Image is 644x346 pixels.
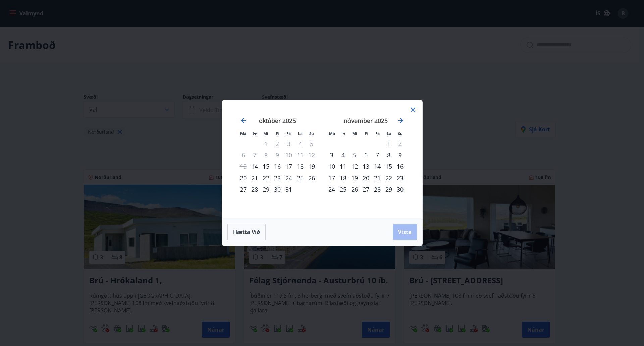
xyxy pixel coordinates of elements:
[383,149,394,161] div: 8
[283,161,294,172] div: 17
[337,172,349,184] div: 18
[360,184,372,195] div: 27
[329,131,335,136] small: Má
[394,161,406,172] td: Choose sunnudagur, 16. nóvember 2025 as your check-in date. It’s available.
[237,161,249,172] td: Not available. mánudagur, 13. október 2025
[360,149,372,161] td: Choose fimmtudagur, 6. nóvember 2025 as your check-in date. It’s available.
[294,172,306,184] div: 25
[360,161,372,172] td: Choose fimmtudagur, 13. nóvember 2025 as your check-in date. It’s available.
[230,108,414,210] div: Calendar
[394,172,406,184] td: Choose sunnudagur, 23. nóvember 2025 as your check-in date. It’s available.
[349,184,360,195] div: 26
[306,138,317,149] td: Not available. sunnudagur, 5. október 2025
[360,184,372,195] td: Choose fimmtudagur, 27. nóvember 2025 as your check-in date. It’s available.
[272,138,283,149] td: Not available. fimmtudagur, 2. október 2025
[283,172,294,184] td: Choose föstudagur, 24. október 2025 as your check-in date. It’s available.
[326,172,337,184] td: Choose mánudagur, 17. nóvember 2025 as your check-in date. It’s available.
[237,172,249,184] td: Choose mánudagur, 20. október 2025 as your check-in date. It’s available.
[349,149,360,161] div: 5
[294,138,306,149] td: Not available. laugardagur, 4. október 2025
[394,161,406,172] div: 16
[387,131,391,136] small: La
[283,184,294,195] td: Choose föstudagur, 31. október 2025 as your check-in date. It’s available.
[396,117,405,125] div: Move forward to switch to the next month.
[237,172,249,184] div: 20
[259,117,296,125] strong: október 2025
[249,149,260,161] td: Not available. þriðjudagur, 7. október 2025
[349,149,360,161] td: Choose miðvikudagur, 5. nóvember 2025 as your check-in date. It’s available.
[326,184,337,195] td: Choose mánudagur, 24. nóvember 2025 as your check-in date. It’s available.
[249,161,260,172] td: Choose þriðjudagur, 14. október 2025 as your check-in date. It’s available.
[286,131,291,136] small: Fö
[352,131,357,136] small: Mi
[394,138,406,149] div: 2
[272,184,283,195] td: Choose fimmtudagur, 30. október 2025 as your check-in date. It’s available.
[337,161,349,172] td: Choose þriðjudagur, 11. nóvember 2025 as your check-in date. It’s available.
[337,149,349,161] td: Choose þriðjudagur, 4. nóvember 2025 as your check-in date. It’s available.
[383,138,394,149] td: Choose laugardagur, 1. nóvember 2025 as your check-in date. It’s available.
[349,161,360,172] td: Choose miðvikudagur, 12. nóvember 2025 as your check-in date. It’s available.
[260,149,272,161] td: Not available. miðvikudagur, 8. október 2025
[283,184,294,195] div: 31
[294,161,306,172] div: 18
[383,184,394,195] div: 29
[341,131,345,136] small: Þr
[306,161,317,172] td: Choose sunnudagur, 19. október 2025 as your check-in date. It’s available.
[272,161,283,172] div: 16
[383,138,394,149] div: 1
[253,131,257,136] small: Þr
[326,149,337,161] div: 3
[240,131,246,136] small: Má
[383,172,394,184] td: Choose laugardagur, 22. nóvember 2025 as your check-in date. It’s available.
[294,149,306,161] td: Not available. laugardagur, 11. október 2025
[260,161,272,172] td: Choose miðvikudagur, 15. október 2025 as your check-in date. It’s available.
[349,172,360,184] div: 19
[326,172,337,184] div: 17
[337,149,349,161] div: 4
[283,149,294,161] td: Not available. föstudagur, 10. október 2025
[237,149,249,161] td: Not available. mánudagur, 6. október 2025
[260,172,272,184] div: 22
[394,172,406,184] div: 23
[372,172,383,184] td: Choose föstudagur, 21. nóvember 2025 as your check-in date. It’s available.
[360,161,372,172] div: 13
[383,161,394,172] div: 15
[272,161,283,172] td: Choose fimmtudagur, 16. október 2025 as your check-in date. It’s available.
[394,138,406,149] td: Choose sunnudagur, 2. nóvember 2025 as your check-in date. It’s available.
[360,172,372,184] div: 20
[349,172,360,184] td: Choose miðvikudagur, 19. nóvember 2025 as your check-in date. It’s available.
[360,149,372,161] div: 6
[326,149,337,161] td: Choose mánudagur, 3. nóvember 2025 as your check-in date. It’s available.
[260,138,272,149] td: Not available. miðvikudagur, 1. október 2025
[260,184,272,195] div: 29
[283,161,294,172] td: Choose föstudagur, 17. október 2025 as your check-in date. It’s available.
[394,184,406,195] td: Choose sunnudagur, 30. nóvember 2025 as your check-in date. It’s available.
[383,184,394,195] td: Choose laugardagur, 29. nóvember 2025 as your check-in date. It’s available.
[306,161,317,172] div: 19
[372,149,383,161] td: Choose föstudagur, 7. nóvember 2025 as your check-in date. It’s available.
[337,184,349,195] td: Choose þriðjudagur, 25. nóvember 2025 as your check-in date. It’s available.
[326,161,337,172] td: Choose mánudagur, 10. nóvember 2025 as your check-in date. It’s available.
[249,184,260,195] div: 28
[294,172,306,184] td: Choose laugardagur, 25. október 2025 as your check-in date. It’s available.
[272,172,283,184] div: 23
[249,172,260,184] td: Choose þriðjudagur, 21. október 2025 as your check-in date. It’s available.
[249,184,260,195] td: Choose þriðjudagur, 28. október 2025 as your check-in date. It’s available.
[394,149,406,161] td: Choose sunnudagur, 9. nóvember 2025 as your check-in date. It’s available.
[263,131,268,136] small: Mi
[239,117,248,125] div: Move backward to switch to the previous month.
[326,161,337,172] div: 10
[326,184,337,195] div: 24
[272,172,283,184] td: Choose fimmtudagur, 23. október 2025 as your check-in date. It’s available.
[306,172,317,184] td: Choose sunnudagur, 26. október 2025 as your check-in date. It’s available.
[337,184,349,195] div: 25
[383,149,394,161] td: Choose laugardagur, 8. nóvember 2025 as your check-in date. It’s available.
[372,161,383,172] div: 14
[294,161,306,172] td: Choose laugardagur, 18. október 2025 as your check-in date. It’s available.
[249,161,260,172] div: 14
[375,131,380,136] small: Fö
[349,184,360,195] td: Choose miðvikudagur, 26. nóvember 2025 as your check-in date. It’s available.
[237,184,249,195] td: Choose mánudagur, 27. október 2025 as your check-in date. It’s available.
[309,131,314,136] small: Su
[283,138,294,149] td: Not available. föstudagur, 3. október 2025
